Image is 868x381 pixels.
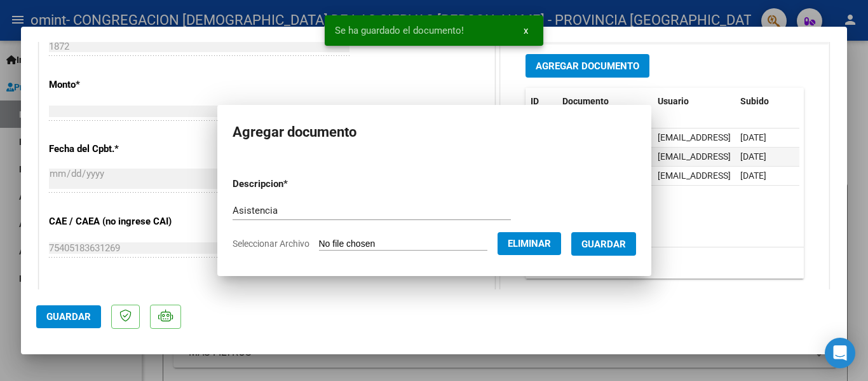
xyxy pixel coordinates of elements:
p: Fecha del Cpbt. [49,142,180,156]
span: Usuario [658,96,689,106]
span: Eliminar [508,238,551,249]
span: [DATE] [740,132,766,142]
h2: Agregar documento [233,120,636,144]
datatable-header-cell: ID [526,88,557,115]
datatable-header-cell: Usuario [653,88,735,115]
div: Open Intercom Messenger [825,338,855,368]
p: Descripcion [233,177,354,191]
span: Agregar Documento [536,60,639,72]
span: x [524,25,528,36]
p: CAE / CAEA (no ingrese CAI) [49,214,180,229]
span: Seleccionar Archivo [233,239,309,249]
span: Documento [562,96,609,106]
span: Guardar [581,239,626,250]
div: 3 total [526,247,804,279]
button: Guardar [571,232,636,256]
div: DOCUMENTACIÓN RESPALDATORIA [501,45,829,308]
button: Guardar [36,305,101,328]
datatable-header-cell: Acción [799,88,862,115]
p: Monto [49,78,180,92]
span: [DATE] [740,151,766,162]
span: Se ha guardado el documento! [335,24,464,37]
datatable-header-cell: Documento [557,88,653,115]
span: Subido [740,96,769,106]
button: Agregar Documento [526,54,649,78]
button: Eliminar [498,232,561,255]
datatable-header-cell: Subido [735,88,799,115]
span: [DATE] [740,170,766,181]
span: Guardar [46,311,91,322]
span: ID [531,96,539,106]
